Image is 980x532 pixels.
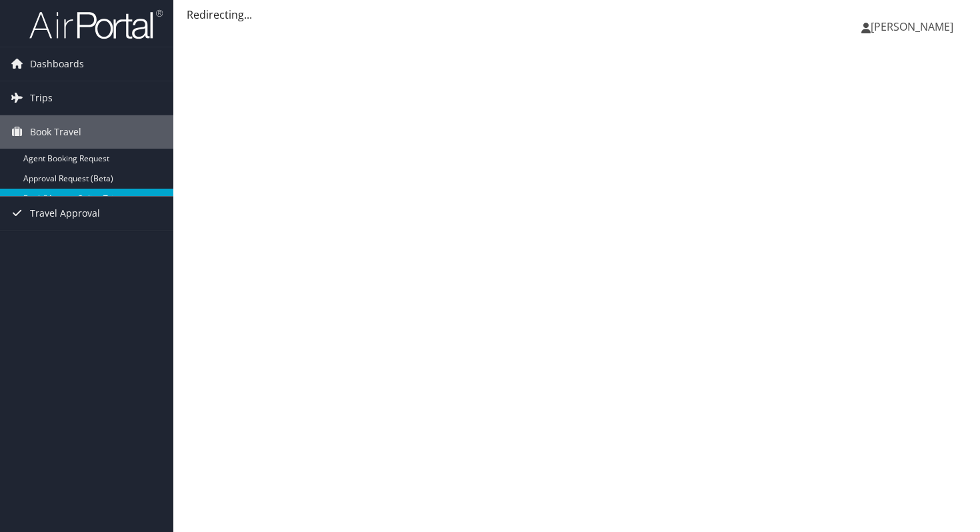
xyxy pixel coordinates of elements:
span: Travel Approval [30,197,100,230]
div: Redirecting... [187,7,967,23]
span: Dashboards [30,47,84,81]
span: [PERSON_NAME] [871,19,953,34]
img: airportal-logo.png [29,9,163,40]
a: [PERSON_NAME] [861,7,967,47]
span: Trips [30,81,53,115]
span: Book Travel [30,115,81,149]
